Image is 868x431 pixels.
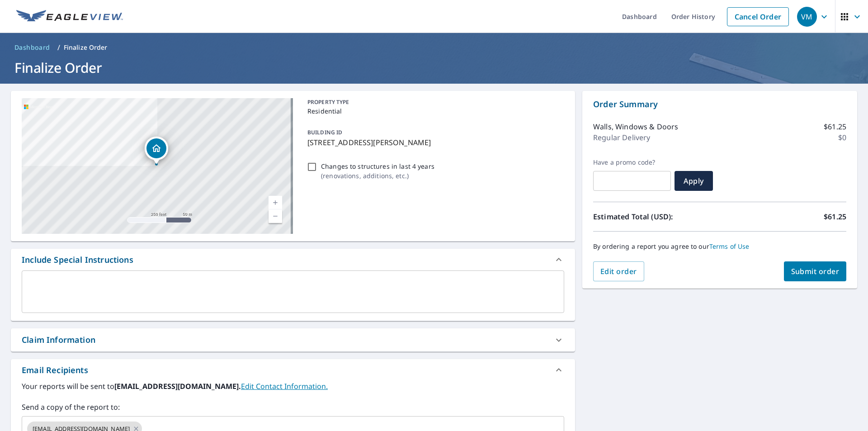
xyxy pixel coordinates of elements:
div: Include Special Instructions [22,254,133,266]
p: BUILDING ID [307,128,342,136]
a: Dashboard [11,40,54,55]
p: Estimated Total (USD): [593,211,720,222]
a: Cancel Order [727,7,789,26]
div: Claim Information [22,334,95,346]
a: Current Level 17, Zoom In [269,196,282,209]
label: Your reports will be sent to [22,381,564,392]
li: / [57,42,60,53]
button: Apply [675,171,713,191]
span: Apply [682,176,706,186]
p: $0 [838,132,846,143]
a: Terms of Use [709,242,750,251]
p: By ordering a report you agree to our [593,242,846,251]
img: EV Logo [16,10,123,24]
p: ( renovations, additions, etc. ) [321,171,434,180]
div: Include Special Instructions [11,249,575,270]
p: [STREET_ADDRESS][PERSON_NAME] [307,137,561,148]
label: Have a promo code? [593,158,671,166]
button: Submit order [784,261,847,281]
a: Current Level 17, Zoom Out [269,209,282,223]
p: Order Summary [593,98,846,110]
a: EditContactInfo [241,381,328,391]
label: Send a copy of the report to: [22,402,564,412]
div: Email Recipients [22,364,88,376]
div: Email Recipients [11,359,575,381]
span: Submit order [791,266,840,276]
nav: breadcrumb [11,40,857,55]
span: Dashboard [14,43,50,52]
b: [EMAIL_ADDRESS][DOMAIN_NAME]. [114,381,241,391]
p: Residential [307,106,561,116]
div: Claim Information [11,328,575,351]
p: Changes to structures in last 4 years [321,161,434,171]
button: Edit order [593,261,644,281]
p: Finalize Order [64,43,108,52]
p: $61.25 [824,121,846,132]
div: VM [797,7,817,27]
p: Regular Delivery [593,132,650,143]
span: Edit order [600,266,637,276]
p: PROPERTY TYPE [307,98,561,106]
p: Walls, Windows & Doors [593,121,678,132]
p: $61.25 [824,211,846,222]
div: Dropped pin, building 1, Residential property, 2021 Stonebriar Rd Fort Wayne, IN 46814 [145,137,168,165]
h1: Finalize Order [11,58,857,77]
